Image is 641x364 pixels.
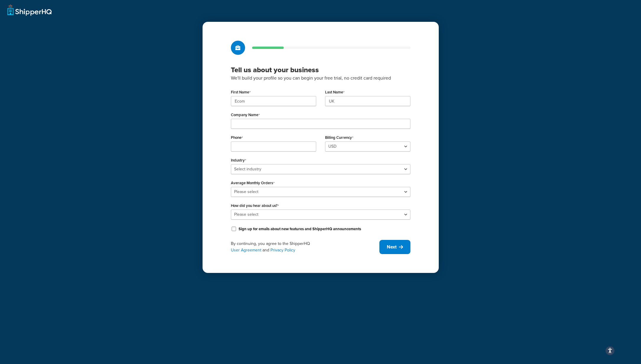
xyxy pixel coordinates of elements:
[231,158,246,163] label: Industry
[231,65,410,74] h3: Tell us about your business
[231,113,260,117] label: Company Name
[239,226,361,232] label: Sign up for emails about new features and ShipperHQ announcements
[231,90,251,95] label: First Name
[231,241,379,253] div: By continuing, you agree to the ShipperHQ and
[231,74,410,82] p: We'll build your profile so you can begin your free trial, no credit card required
[379,240,410,254] button: Next
[325,135,353,140] label: Billing Currency
[231,135,243,140] label: Phone
[231,203,279,208] label: How did you hear about us?
[270,247,295,253] a: Privacy Policy
[325,90,345,95] label: Last Name
[231,181,275,185] label: Average Monthly Orders
[387,244,397,250] span: Next
[231,247,261,253] a: User Agreement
